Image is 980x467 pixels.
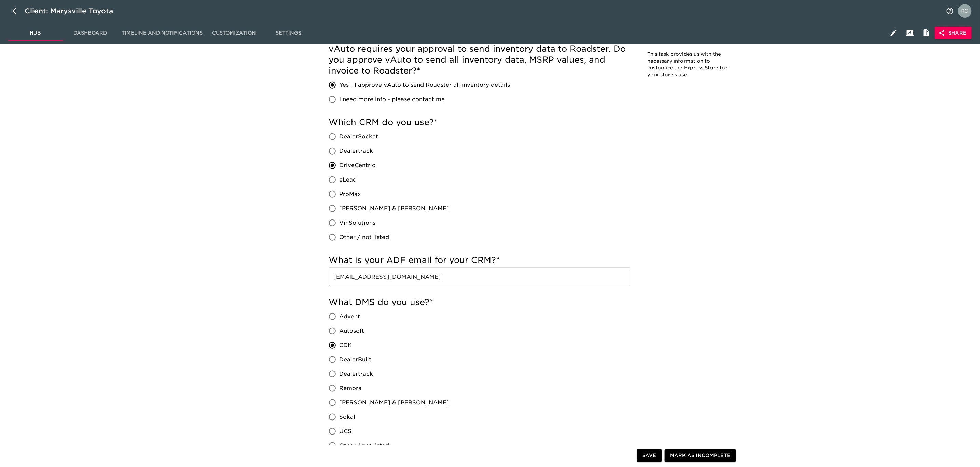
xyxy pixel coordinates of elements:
[340,190,361,198] span: ProMax
[935,27,972,39] button: Share
[648,51,730,78] p: This task provides us with the necessary information to customize the Express Store for your stor...
[340,219,376,227] span: VinSolutions
[340,147,373,155] span: Dealertrack
[637,449,662,462] button: Save
[340,356,372,364] span: DealerBuilt
[67,29,113,37] span: Dashboard
[940,29,966,37] span: Share
[340,370,373,378] span: Dealertrack
[340,81,510,89] span: Yes - I approve vAuto to send Roadster all inventory details
[340,399,450,407] span: [PERSON_NAME] & [PERSON_NAME]
[670,451,731,460] span: Mark as Incomplete
[340,442,389,450] span: Other / not listed
[25,5,123,16] div: Client: Marysville Toyota
[643,451,657,460] span: Save
[340,341,352,349] span: CDK
[329,43,630,76] h5: vAuto requires your approval to send inventory data to Roadster. Do you approve vAuto to send all...
[122,29,203,37] span: Timeline and Notifications
[902,25,918,41] button: Client View
[340,312,360,321] span: Advent
[329,267,630,286] input: Example: store_leads@my_leads_CRM.com
[340,133,378,141] span: DealerSocket
[340,384,362,392] span: Remora
[340,204,450,213] span: [PERSON_NAME] & [PERSON_NAME]
[942,3,958,19] button: notifications
[340,413,356,421] span: Sokal
[885,25,902,41] button: Edit Hub
[918,25,935,41] button: Internal Notes and Comments
[340,95,445,104] span: I need more info - please contact me
[340,176,357,184] span: eLead
[329,255,630,266] h5: What is your ADF email for your CRM?
[340,233,389,241] span: Other / not listed
[665,449,736,462] button: Mark as Incomplete
[340,161,376,170] span: DriveCentric
[12,29,59,37] span: Hub
[265,29,312,37] span: Settings
[329,117,630,128] h5: Which CRM do you use?
[340,427,352,436] span: UCS
[340,327,364,335] span: Autosoft
[958,4,972,18] img: Profile
[329,297,630,308] h5: What DMS do you use?
[211,29,257,37] span: Customization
